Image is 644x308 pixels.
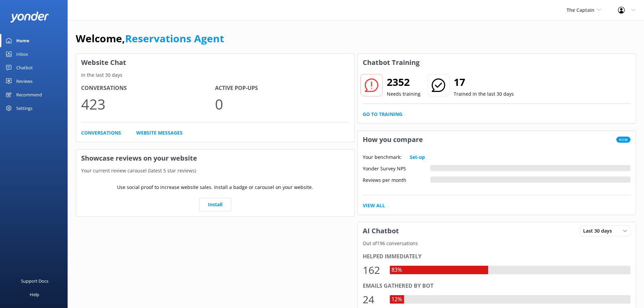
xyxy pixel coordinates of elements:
[215,93,349,115] p: 0
[117,184,313,191] p: Use social proof to increase website sales. Install a badge or carousel on your website.
[358,131,428,148] h3: How you compare
[215,84,349,93] h4: Active Pop-ups
[363,153,402,161] p: Your benchmark:
[10,11,49,23] img: yonder-white-logo.png
[358,222,404,240] h3: AI Chatbot
[16,34,29,47] div: Home
[16,47,28,61] div: Inbox
[76,30,224,47] h1: Welcome,
[390,295,404,304] div: 12%
[390,266,404,275] div: 83%
[363,262,383,278] div: 162
[363,291,383,308] div: 24
[363,202,385,209] a: View All
[358,240,636,247] p: Out of 196 conversations
[616,137,630,143] span: New
[363,165,430,171] div: Yonder Survey NPS
[81,84,215,93] h4: Conversations
[76,167,354,174] p: Your current review carousel (latest 5 star reviews)
[76,54,354,71] h3: Website Chat
[136,129,183,137] a: Website Messages
[387,74,421,90] h2: 2352
[454,74,514,90] h2: 17
[76,149,354,167] h3: Showcase reviews on your website
[567,7,594,13] span: The Captain
[358,54,425,71] h3: Chatbot Training
[363,176,430,183] div: Reviews per month
[81,129,121,137] a: Conversations
[363,111,402,118] a: Go to Training
[21,274,48,288] div: Support Docs
[16,61,33,74] div: Chatbot
[454,90,514,98] p: Trained in the last 30 days
[583,227,616,235] span: Last 30 days
[363,282,631,290] div: Emails gathered by bot
[125,31,224,45] a: Reservations Agent
[81,93,215,115] p: 423
[16,74,32,88] div: Reviews
[76,71,354,79] p: In the last 30 days
[30,288,39,301] div: Help
[16,88,42,101] div: Recommend
[387,90,421,98] p: Needs training
[16,101,32,115] div: Settings
[410,153,425,161] a: Set-up
[199,198,231,211] a: Install
[363,252,631,261] div: Helped immediately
